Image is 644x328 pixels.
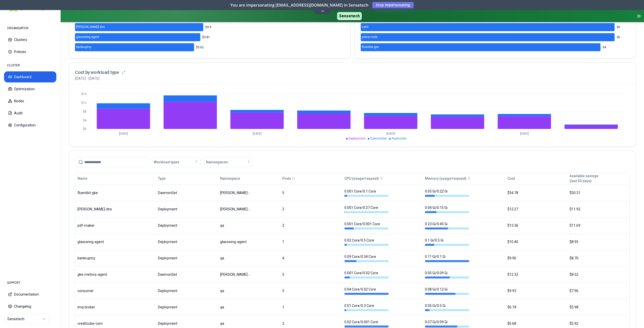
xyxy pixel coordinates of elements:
[77,288,122,293] div: consumer
[4,289,56,300] button: Documentation
[425,303,469,311] div: 0.05 Gi / 0.5 Gi
[344,189,389,197] div: 0.001 Core / 0.1 Core
[370,137,387,140] span: DaemonSet
[344,319,389,327] div: 0.02 Core / 0.001 Core
[77,223,122,228] div: pdf-maker
[507,190,565,195] div: $54.78
[83,110,87,113] tspan: $8
[570,256,627,261] div: $8.70
[220,239,252,244] div: glasswing-agent
[344,270,389,278] div: 0.001 Core / 0.02 Core
[344,238,389,246] div: 0.02 Core / 0.5 Core
[386,132,395,135] tspan: [DATE]
[220,272,252,277] div: kube-system
[344,287,389,295] div: 0.04 Core / 0.02 Core
[75,69,119,76] h3: Cost by workload type
[77,305,122,310] div: imq-broker
[570,207,627,212] div: $11.92
[507,305,565,310] div: $6.74
[425,287,469,295] div: 0.08 Gi / 0.12 Gi
[158,239,216,244] div: Deployment
[4,23,56,33] div: ORGANISATION
[282,207,340,212] div: 2
[77,207,122,212] div: kube-dns
[158,223,216,228] div: Deployment
[77,321,122,326] div: creditcube-com
[4,120,56,131] button: Configuration
[4,71,56,82] button: Dashboard
[282,305,340,310] div: 1
[570,239,627,244] div: $8.95
[4,60,56,70] div: CLUSTER
[520,132,529,135] tspan: [DATE]
[4,301,56,312] button: Changelog
[570,223,627,228] div: $11.69
[158,305,216,310] div: Deployment
[282,321,340,326] div: 2
[344,173,379,183] button: CPU (usage/request)
[77,239,122,244] div: glasswing-agent
[425,254,469,262] div: 0.11 Gi / 0.1 Gi
[81,101,87,105] tspan: $12
[154,160,179,165] span: Workload types
[220,256,252,261] div: qa
[220,288,252,293] div: qa
[507,239,565,244] div: $10.40
[507,173,515,183] button: Cost
[158,190,216,195] div: DaemonSet
[425,319,469,327] div: 0.07 Gi / 0.09 Gi
[507,272,565,277] div: $12.32
[425,270,469,278] div: 0.05 Gi / 0.09 Gi
[425,221,469,229] div: 0.23 Gi / 0.45 Gi
[220,190,252,195] div: kube-system
[83,119,87,122] tspan: $4
[570,173,598,183] button: Available savings(last 30 days)
[282,288,340,293] div: 5
[4,34,56,45] button: Clusters
[344,205,389,213] div: 0.001 Core / 0.27 Core
[220,305,252,310] div: qa
[119,132,128,135] tspan: [DATE]
[507,223,565,228] div: $13.36
[282,173,291,183] button: Pods
[158,207,216,212] div: Deployment
[425,238,469,246] div: 0.1 Gi / 0.5 Gi
[75,76,99,81] p: [DATE] - [DATE]
[570,321,627,326] div: $5.92
[206,160,228,165] span: Namespaces
[253,132,262,135] tspan: [DATE]
[570,288,627,293] div: $7.96
[220,223,252,228] div: qa
[204,157,253,167] button: Namespaces
[4,278,56,288] div: SUPPORT
[220,321,252,326] div: qa
[77,173,87,183] button: Name
[4,96,56,107] button: Nodes
[220,207,252,212] div: kube-system
[349,137,365,140] span: Deployment
[425,189,469,197] div: 0.05 Gi / 0.22 Gi
[220,173,240,183] button: Namespace
[282,223,340,228] div: 2
[282,239,340,244] div: 1
[77,272,122,277] div: gke-metrics-agent
[282,256,340,261] div: 4
[507,321,565,326] div: $6.68
[507,256,565,261] div: $9.90
[158,256,216,261] div: Deployment
[507,288,565,293] div: $9.93
[425,205,469,213] div: 0.04 Gi / 0.15 Gi
[425,173,466,183] button: Memory (usage/request)
[158,321,216,326] div: Deployment
[158,173,166,183] button: Type
[83,127,87,131] tspan: $0
[4,46,56,57] button: Policies
[570,305,627,310] div: $5.98
[507,207,565,212] div: $12.27
[77,256,122,261] div: bankruptcy
[81,92,87,96] tspan: $16
[344,254,389,262] div: 0.09 Core / 0.34 Core
[158,272,216,277] div: DaemonSet
[570,272,627,277] div: $8.52
[392,137,407,140] span: ReplicaSet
